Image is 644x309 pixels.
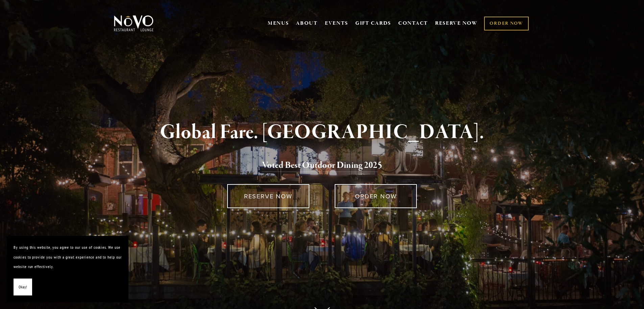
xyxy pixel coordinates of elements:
a: RESERVE NOW [227,184,309,208]
h2: 5 [125,158,519,173]
a: EVENTS [325,20,348,27]
span: Okay! [19,282,27,292]
a: GIFT CARDS [355,17,391,30]
a: RESERVE NOW [435,17,478,30]
button: Okay! [14,279,32,296]
a: ORDER NOW [484,17,528,30]
img: Novo Restaurant &amp; Lounge [113,15,155,32]
a: CONTACT [398,17,428,30]
strong: Global Fare. [GEOGRAPHIC_DATA]. [160,119,484,145]
p: By using this website, you agree to our use of cookies. We use cookies to provide you with a grea... [14,243,122,272]
a: Voted Best Outdoor Dining 202 [262,159,378,172]
section: Cookie banner [7,236,128,302]
a: MENUS [268,20,289,27]
a: ORDER NOW [335,184,417,208]
a: ABOUT [296,20,318,27]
